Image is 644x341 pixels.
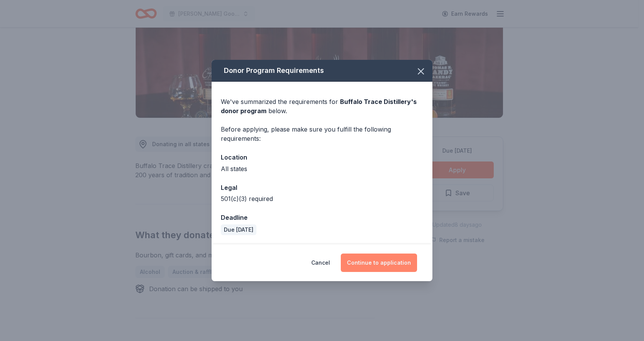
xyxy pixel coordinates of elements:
[221,183,423,193] div: Legal
[341,254,417,272] button: Continue to application
[221,164,423,173] div: All states
[311,254,330,272] button: Cancel
[221,213,423,222] div: Deadline
[221,152,423,162] div: Location
[221,97,423,115] div: We've summarized the requirements for below.
[212,60,432,82] div: Donor Program Requirements
[221,194,423,203] div: 501(c)(3) required
[221,125,423,143] div: Before applying, please make sure you fulfill the following requirements:
[221,224,256,235] div: Due [DATE]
